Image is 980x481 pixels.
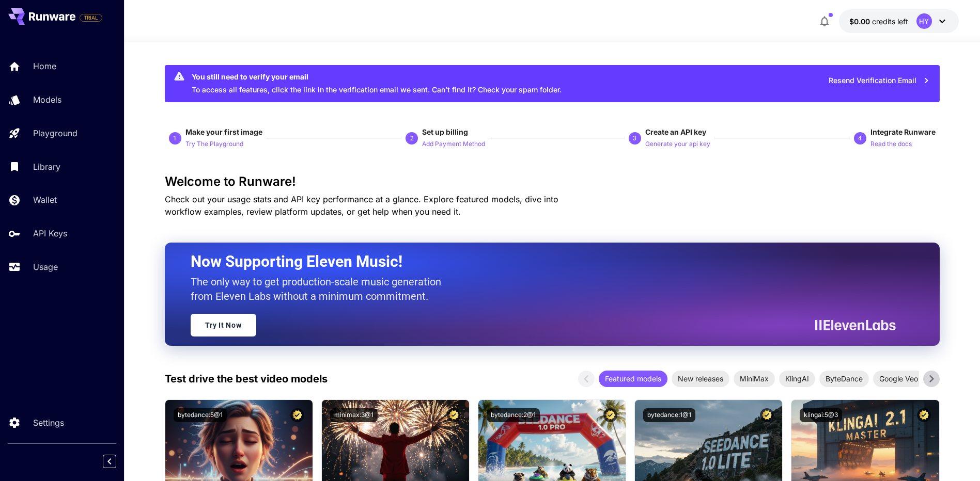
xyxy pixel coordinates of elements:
[645,127,706,136] span: Create an API key
[80,14,102,22] span: TRIAL
[185,127,262,136] span: Make your first image
[192,71,562,82] div: You still need to verify your email
[290,408,304,422] button: Certified Model – Vetted for best performance and includes a commercial license.
[819,373,869,384] span: ByteDance
[192,68,562,99] div: To access all features, click the link in the verification email we sent. Can’t find it? Check yo...
[779,371,815,387] div: KlingAI
[422,127,468,136] span: Set up billing
[839,9,959,33] button: $0.00HY
[870,137,912,150] button: Read the docs
[185,137,243,150] button: Try The Playground
[873,371,924,387] div: Google Veo
[870,127,936,136] span: Integrate Runware
[760,408,774,422] button: Certified Model – Vetted for best performance and includes a commercial license.
[917,408,931,422] button: Certified Model – Vetted for best performance and includes a commercial license.
[33,60,56,72] p: Home
[103,455,116,468] button: Collapse sidebar
[487,408,540,422] button: bytedance:2@1
[823,70,936,91] button: Resend Verification Email
[191,314,256,336] a: Try It Now
[599,373,667,384] span: Featured models
[185,139,243,149] p: Try The Playground
[645,139,710,149] p: Generate your api key
[849,17,872,26] span: $0.00
[33,261,58,273] p: Usage
[870,139,912,149] p: Read the docs
[599,371,667,387] div: Featured models
[849,16,908,27] div: $0.00
[174,408,227,422] button: bytedance:5@1
[173,134,177,143] p: 1
[33,161,60,173] p: Library
[873,373,924,384] span: Google Veo
[191,252,888,271] h2: Now Supporting Eleven Music!
[779,373,815,384] span: KlingAI
[33,93,61,106] p: Models
[330,408,378,422] button: minimax:3@1
[800,408,842,422] button: klingai:5@3
[916,13,932,29] div: HY
[111,452,124,471] div: Collapse sidebar
[672,371,729,387] div: New releases
[447,408,461,422] button: Certified Model – Vetted for best performance and includes a commercial license.
[33,416,64,429] p: Settings
[672,373,729,384] span: New releases
[643,408,695,422] button: bytedance:1@1
[734,371,775,387] div: MiniMax
[422,137,485,150] button: Add Payment Method
[633,134,636,143] p: 3
[165,174,940,189] h3: Welcome to Runware!
[33,227,67,239] p: API Keys
[80,11,102,24] span: Add your payment card to enable full platform functionality.
[603,408,617,422] button: Certified Model – Vetted for best performance and includes a commercial license.
[33,194,57,206] p: Wallet
[819,371,869,387] div: ByteDance
[422,139,485,149] p: Add Payment Method
[872,17,908,26] span: credits left
[410,134,414,143] p: 2
[191,275,449,303] p: The only way to get production-scale music generation from Eleven Labs without a minimum commitment.
[734,373,775,384] span: MiniMax
[33,127,77,139] p: Playground
[858,134,862,143] p: 4
[645,137,710,150] button: Generate your api key
[165,371,328,387] p: Test drive the best video models
[165,194,558,217] span: Check out your usage stats and API key performance at a glance. Explore featured models, dive int...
